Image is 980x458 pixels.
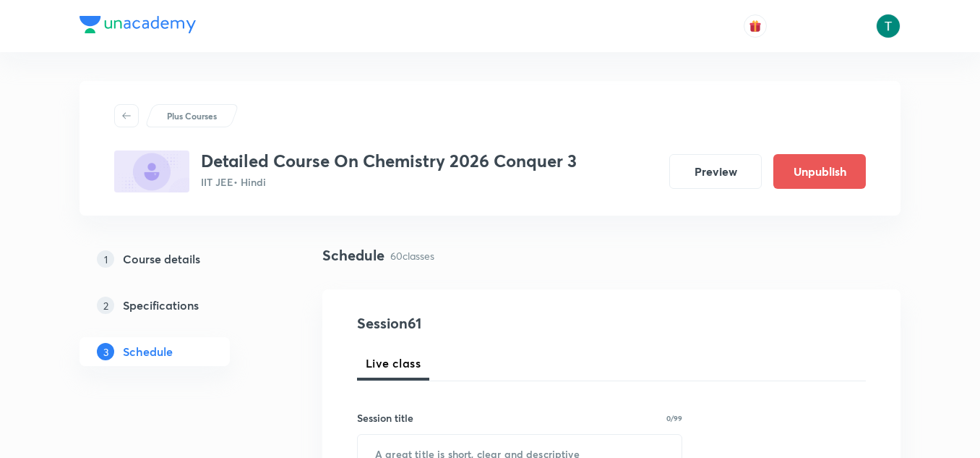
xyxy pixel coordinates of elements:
[97,250,114,268] p: 1
[744,14,767,38] button: avatar
[79,245,276,273] a: 1Course details
[749,20,762,33] img: avatar
[201,174,577,190] p: IIT JEE • Hindi
[79,16,196,37] a: Company Logo
[97,297,114,314] p: 2
[357,313,621,334] h4: Session 61
[114,150,189,192] img: E05E2E08-4C19-42B4-BC18-D331A18FEE88_plus.png
[123,250,200,268] h5: Course details
[322,245,384,266] h4: Schedule
[97,343,114,360] p: 3
[390,248,434,263] p: 60 classes
[201,150,577,171] h3: Detailed Course On Chemistry 2026 Conquer 3
[79,16,196,33] img: Company Logo
[123,297,199,314] h5: Specifications
[669,154,762,189] button: Preview
[773,154,866,189] button: Unpublish
[167,109,217,122] p: Plus Courses
[357,410,413,425] h6: Session title
[366,355,421,372] span: Live class
[123,343,173,360] h5: Schedule
[79,291,276,320] a: 2Specifications
[876,14,901,38] img: Tajvendra Singh
[666,415,682,422] p: 0/99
